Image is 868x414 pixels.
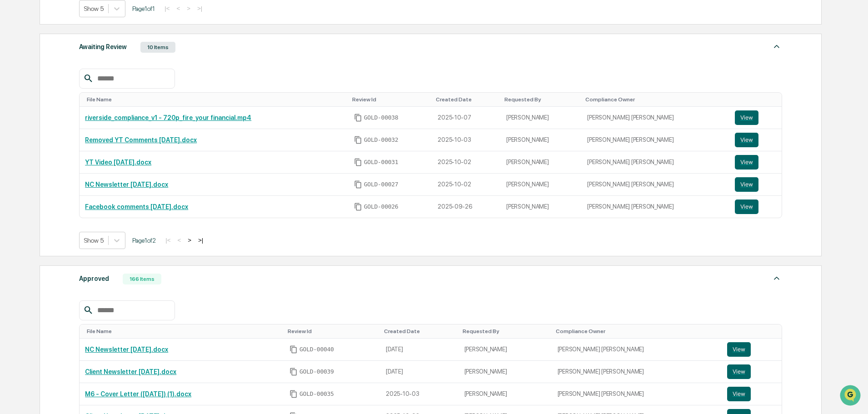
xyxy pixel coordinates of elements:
div: Toggle SortBy [87,96,345,103]
button: > [185,236,194,244]
a: View [735,177,776,192]
a: View [727,387,777,401]
td: [PERSON_NAME] [PERSON_NAME] [552,361,722,383]
td: [PERSON_NAME] [PERSON_NAME] [552,383,722,405]
div: Toggle SortBy [729,328,778,334]
div: 166 Items [123,274,161,284]
a: View [727,364,777,379]
td: [PERSON_NAME] [PERSON_NAME] [582,196,729,218]
button: > [184,5,193,12]
a: Removed YT Comments [DATE].docx [85,136,197,144]
td: [PERSON_NAME] [459,361,552,383]
div: Toggle SortBy [556,328,718,334]
a: View [735,200,776,214]
button: View [735,155,758,170]
div: Approved [79,273,109,284]
button: >| [195,236,206,244]
img: 1746055101610-c473b297-6a78-478c-a979-82029cc54cd1 [18,98,25,105]
span: [PERSON_NAME] [29,109,75,116]
a: YT Video [DATE].docx [85,159,151,166]
td: [PERSON_NAME] [PERSON_NAME] [582,107,729,129]
button: View [727,342,751,357]
div: Toggle SortBy [463,328,549,334]
a: M6 - Cover Letter ([DATE]) (1).docx [85,390,191,398]
div: Toggle SortBy [436,96,497,103]
img: caret [771,273,782,284]
span: GOLD-00040 [299,346,334,353]
div: Toggle SortBy [737,96,778,103]
img: Jack Rasmussen [9,89,24,103]
img: caret [771,41,782,52]
button: View [727,387,751,401]
button: View [735,177,758,192]
span: • [76,109,80,116]
span: [DATE] [147,252,165,259]
button: View [735,133,758,147]
td: [DATE] [380,339,459,361]
div: nevermind, it uploaded. apologies. [59,224,161,246]
td: [PERSON_NAME] [459,383,552,405]
span: GOLD-00031 [364,159,399,166]
a: NC Newsletter [DATE].docx [85,181,168,188]
td: 2025-09-26 [432,196,501,218]
button: < [174,5,183,12]
td: [PERSON_NAME] [501,129,582,151]
span: GOLD-00038 [364,114,399,121]
button: View [735,110,758,125]
td: 2025-10-02 [432,174,501,196]
span: Page 1 of 2 [132,237,156,244]
div: Toggle SortBy [504,96,578,103]
td: [PERSON_NAME] [459,339,552,361]
td: 2025-10-03 [380,383,459,405]
td: 2025-10-07 [432,107,501,129]
span: Copy Id [354,158,362,166]
a: riverside_compliance_v1 - 720p_fire_your financial.mp4 [85,114,251,121]
a: View [727,342,777,357]
td: 2025-10-02 [432,151,501,174]
button: Send [157,280,168,291]
img: Go home [24,7,35,18]
span: GOLD-00026 [364,203,399,210]
div: 10 Items [140,42,175,53]
span: Copy Id [354,114,362,122]
div: this is the lowest quality I can get the video too.. [59,190,161,211]
td: [PERSON_NAME] [PERSON_NAME] [582,174,729,196]
button: >| [195,5,205,12]
a: View [735,133,776,147]
div: Toggle SortBy [384,328,455,334]
button: < [175,236,184,244]
td: [PERSON_NAME] [501,151,582,174]
p: Hi [PERSON_NAME]! Sorry for the delay here. The error code we got on our side was that the file s... [34,2,153,100]
span: Copy Id [289,368,298,376]
a: NC Newsletter [DATE].docx [85,346,168,353]
button: back [9,7,20,18]
span: Copy Id [354,136,362,144]
span: [DATE] [81,109,100,116]
a: View [735,155,776,170]
td: [PERSON_NAME] [PERSON_NAME] [582,129,729,151]
div: Toggle SortBy [288,328,377,334]
iframe: Open customer support [839,384,863,409]
div: Hi [PERSON_NAME], what file size can GB handle? Trying to upload one that is 355 MB and it still ... [59,133,161,177]
span: GOLD-00032 [364,136,399,144]
td: [PERSON_NAME] [501,174,582,196]
span: Page 1 of 1 [132,5,155,12]
td: [PERSON_NAME] [501,196,582,218]
span: Copy Id [289,390,298,398]
div: Toggle SortBy [352,96,429,103]
button: View [735,200,758,214]
a: View [735,110,776,125]
span: Copy Id [354,203,362,211]
div: Toggle SortBy [585,96,726,103]
button: View [727,364,751,379]
span: Copy Id [289,345,298,354]
div: Toggle SortBy [87,328,280,334]
a: Client Newsletter [DATE].docx [85,368,176,375]
div: Awaiting Review [79,41,127,53]
button: |< [162,5,172,12]
td: [DATE] [380,361,459,383]
a: Facebook comments [DATE].docx [85,203,188,210]
td: [PERSON_NAME] [PERSON_NAME] [582,151,729,174]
